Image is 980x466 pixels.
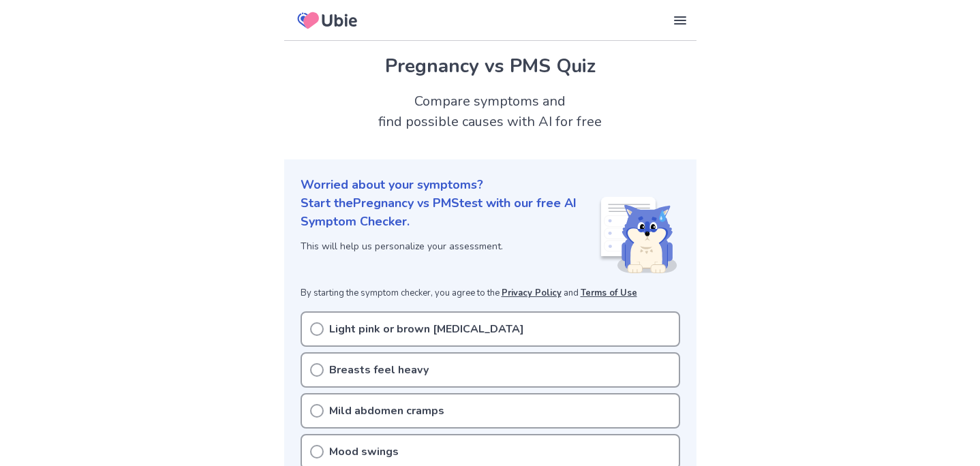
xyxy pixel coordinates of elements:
[284,91,696,132] h2: Compare symptoms and find possible causes with AI for free
[301,287,680,300] p: By starting the symptom checker, you agree to the and
[502,287,562,299] a: Privacy Policy
[301,194,598,231] p: Start the Pregnancy vs PMS test with our free AI Symptom Checker.
[329,321,524,337] p: Light pink or brown [MEDICAL_DATA]
[598,197,677,273] img: Shiba
[301,176,680,194] p: Worried about your symptoms?
[581,287,637,299] a: Terms of Use
[301,239,598,253] p: This will help us personalize your assessment.
[329,362,429,378] p: Breasts feel heavy
[329,403,444,419] p: Mild abdomen cramps
[301,52,680,80] h1: Pregnancy vs PMS Quiz
[329,444,399,460] p: Mood swings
